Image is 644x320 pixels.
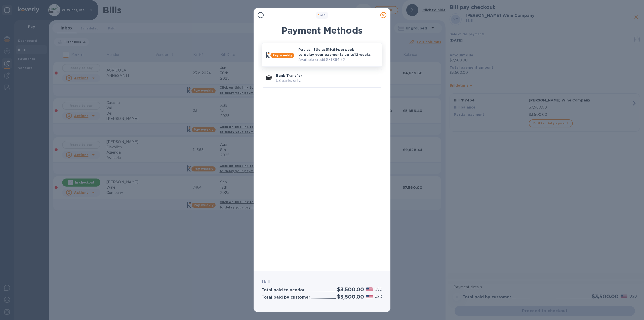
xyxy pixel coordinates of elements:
[375,287,382,292] p: USD
[272,53,292,57] b: Pay weekly
[298,47,378,57] p: Pay as little as $19.69 per week to delay your payments up to 12 weeks
[298,57,378,62] p: Available credit: $31,864.72
[375,294,382,299] p: USD
[366,288,373,291] img: USD
[366,295,373,298] img: USD
[337,294,364,300] h2: $3,500.00
[318,13,326,17] b: of 3
[262,295,310,300] h3: Total paid by customer
[262,279,270,283] b: 1 bill
[276,78,378,83] p: US banks only.
[262,288,305,293] h3: Total paid to vendor
[318,13,319,17] span: 1
[262,25,382,36] h1: Payment Methods
[276,73,378,78] p: Bank Transfer
[337,286,364,293] h2: $3,500.00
